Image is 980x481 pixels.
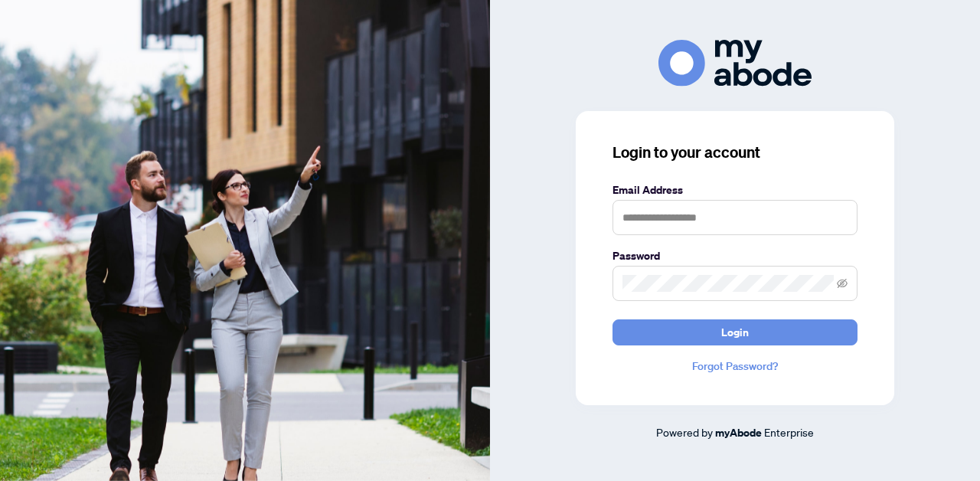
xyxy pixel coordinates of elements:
[837,278,848,289] span: eye-invisible
[612,182,857,198] label: Email Address
[764,425,814,439] span: Enterprise
[612,358,857,375] a: Forgot Password?
[721,320,749,345] span: Login
[656,425,713,439] span: Powered by
[612,142,857,163] h3: Login to your account
[612,319,857,345] button: Login
[612,247,857,264] label: Password
[715,424,762,441] a: myAbode
[658,40,812,87] img: ma-logo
